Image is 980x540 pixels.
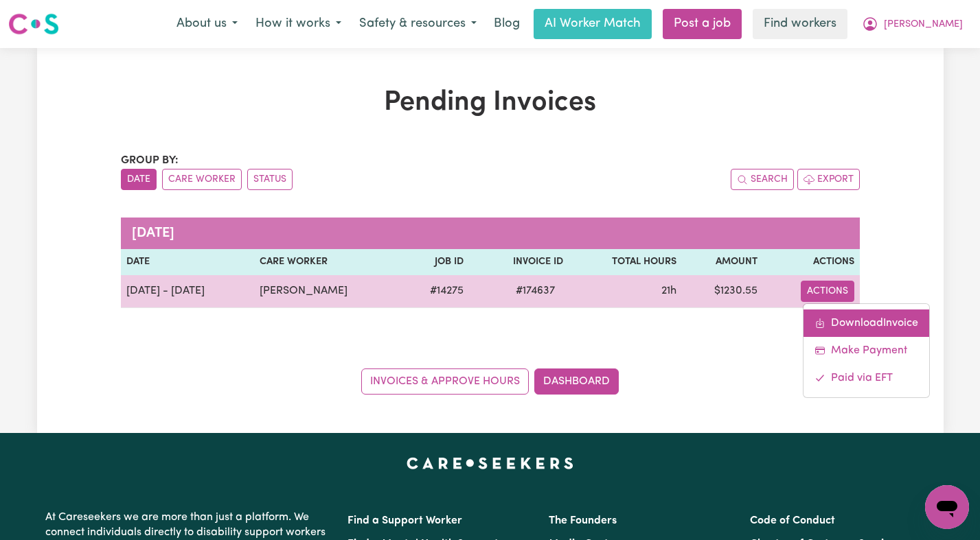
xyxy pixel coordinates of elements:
[682,249,763,275] th: Amount
[803,303,930,398] div: Actions
[469,249,569,275] th: Invoice ID
[508,283,563,299] span: # 174637
[534,368,619,395] a: Dashboard
[853,10,972,38] button: My Account
[750,515,835,526] a: Code of Conduct
[121,249,255,275] th: Date
[663,9,742,39] a: Post a job
[247,10,350,38] button: How it works
[121,169,157,190] button: sort invoices by date
[731,169,794,190] button: Search
[121,155,179,166] span: Group by:
[8,8,59,40] a: Careseekers logo
[168,10,247,38] button: About us
[254,275,402,308] td: [PERSON_NAME]
[121,218,860,249] caption: [DATE]
[549,515,617,526] a: The Founders
[797,169,860,190] button: Export
[804,364,929,392] a: Mark invoice #174637 as paid via EFT
[763,249,860,275] th: Actions
[247,169,293,190] button: sort invoices by paid status
[486,9,528,39] a: Blog
[661,285,676,296] span: 21 hours
[162,169,242,190] button: sort invoices by care worker
[121,86,860,119] h1: Pending Invoices
[804,337,929,364] a: Make Payment
[347,515,462,526] a: Find a Support Worker
[569,249,682,275] th: Total Hours
[682,275,763,308] td: $ 1230.55
[254,249,402,275] th: Care Worker
[402,249,469,275] th: Job ID
[925,485,969,529] iframe: Button to launch messaging window
[407,458,573,469] a: Careseekers home page
[884,17,963,32] span: [PERSON_NAME]
[534,9,652,39] a: AI Worker Match
[350,10,486,38] button: Safety & resources
[801,281,854,302] button: Actions
[121,275,255,308] td: [DATE] - [DATE]
[8,12,59,36] img: Careseekers logo
[361,368,529,395] a: Invoices & Approve Hours
[402,275,469,308] td: # 14275
[753,9,847,39] a: Find workers
[804,309,929,337] a: Download invoice #174637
